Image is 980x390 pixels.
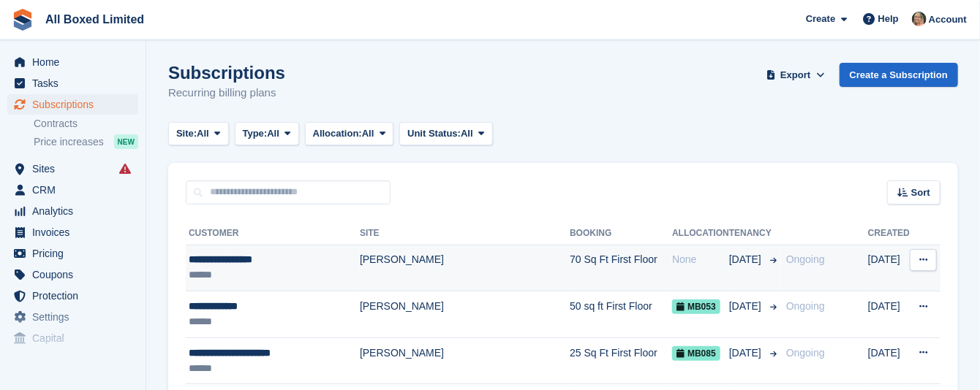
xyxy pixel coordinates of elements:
a: menu [7,222,138,242]
span: Export [780,68,810,83]
td: 70 Sq Ft First Floor [570,245,672,291]
span: Sort [911,186,930,200]
span: CRM [32,180,120,200]
span: Home [32,52,120,72]
span: All [267,126,279,141]
span: Ongoing [786,300,825,312]
span: Allocation: [313,126,362,141]
span: [DATE] [729,345,764,361]
span: Type: [243,126,268,141]
button: Site: All [168,122,229,146]
span: [DATE] [729,252,764,267]
a: menu [7,328,138,348]
button: Export [764,63,828,87]
td: 25 Sq Ft First Floor [570,337,672,384]
span: Create [806,12,835,26]
th: Site [360,222,570,245]
span: Sites [32,158,120,179]
span: Subscriptions [32,94,120,115]
span: All [197,126,209,141]
div: NEW [114,134,138,149]
a: Create a Subscription [840,63,958,87]
span: Help [878,12,899,26]
th: Tenancy [729,222,780,245]
img: stora-icon-8386f47178a22dfd0bd8f6a31ec36ba5ce8667c1dd55bd0f319d3a0aa187defe.svg [12,9,34,31]
a: menu [7,73,138,93]
td: [DATE] [868,337,910,384]
span: Unit Status: [407,126,461,141]
th: Booking [570,222,672,245]
span: [DATE] [729,299,764,314]
a: Price increases NEW [34,134,138,150]
a: menu [7,243,138,264]
td: [PERSON_NAME] [360,291,570,338]
div: None [672,252,729,267]
button: Unit Status: All [399,122,492,146]
span: Pricing [32,243,120,264]
th: Allocation [672,222,729,245]
span: Ongoing [786,347,825,359]
button: Allocation: All [305,122,394,146]
span: Site: [176,126,197,141]
a: menu [7,264,138,285]
a: Contracts [34,117,138,131]
a: menu [7,286,138,306]
span: Tasks [32,73,120,93]
span: Ongoing [786,253,825,265]
a: menu [7,307,138,327]
span: Account [929,12,967,27]
td: [PERSON_NAME] [360,337,570,384]
span: Analytics [32,201,120,221]
p: Recurring billing plans [168,85,285,102]
h1: Subscriptions [168,63,285,83]
span: MB085 [672,346,720,361]
td: [PERSON_NAME] [360,245,570,291]
span: Coupons [32,264,120,285]
th: Customer [186,222,360,245]
td: [DATE] [868,245,910,291]
button: Type: All [235,122,299,146]
span: Settings [32,307,120,327]
span: Price increases [34,135,104,149]
a: menu [7,180,138,200]
a: menu [7,158,138,179]
span: All [362,126,374,141]
span: Capital [32,328,120,348]
a: All Boxed Limited [39,7,150,31]
a: menu [7,52,138,72]
a: menu [7,201,138,221]
a: menu [7,94,138,115]
th: Created [868,222,910,245]
td: 50 sq ft First Floor [570,291,672,338]
span: MB053 [672,299,720,314]
span: Invoices [32,222,120,242]
span: All [461,126,473,141]
i: Smart entry sync failures have occurred [119,163,131,175]
img: Sandie Mills [912,12,927,26]
span: Protection [32,286,120,306]
td: [DATE] [868,291,910,338]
